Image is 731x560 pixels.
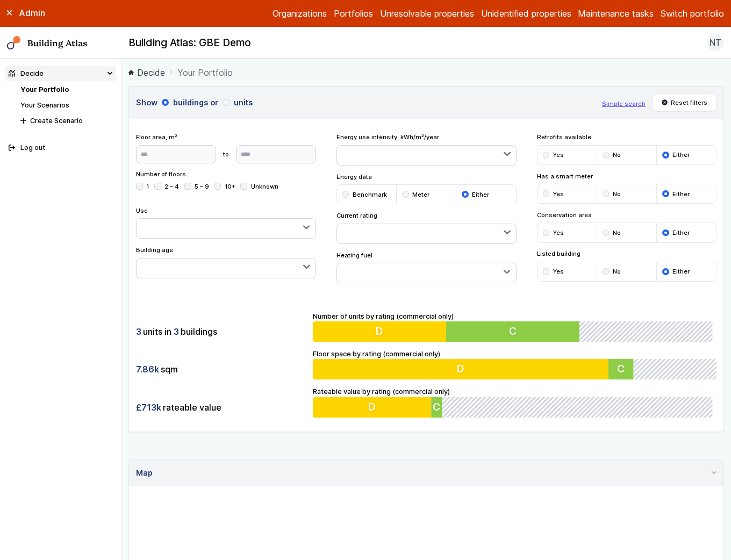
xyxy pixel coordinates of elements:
[136,326,141,338] span: 3
[336,251,516,284] div: Heating fuel
[334,7,373,20] a: Portfolios
[537,133,716,141] span: Retrofits available
[136,397,306,418] div: rateable value
[136,363,159,375] span: 7.86k
[608,359,634,379] button: C
[136,170,316,199] div: Number of floors
[128,66,165,79] a: Decide
[136,145,316,163] form: to
[136,401,161,413] span: £713k
[17,113,116,128] button: Create Scenario
[336,211,516,244] div: Current rating
[313,359,608,379] button: D
[313,397,433,418] button: D
[7,36,21,50] img: main-0bbd2752.svg
[128,36,251,50] h2: Building Atlas: GBE Demo
[537,172,716,181] span: Has a smart meter
[661,7,724,20] button: Switch portfolio
[20,85,69,94] a: Your Portfolio
[136,246,316,278] div: Building age
[369,400,376,413] span: D
[707,34,724,51] button: NT
[313,321,447,342] button: D
[457,363,464,376] span: D
[602,99,646,108] button: Simple search
[618,363,625,376] span: C
[136,97,595,109] h3: Show
[136,321,306,342] div: units in buildings
[313,349,716,380] div: Floor space by rating (commercial only)
[537,249,716,258] span: Listed building
[136,359,306,379] div: sqm
[313,311,716,342] div: Number of units by rating (commercial only)
[380,7,474,20] a: Unresolvable properties
[336,173,516,205] div: Energy data
[9,68,44,78] div: Decide
[578,7,654,20] a: Maintenance tasks
[174,326,179,338] span: 3
[313,386,716,418] div: Rateable value by rating (commercial only)
[20,101,69,109] a: Your Scenarios
[448,321,582,342] button: C
[5,66,116,81] summary: Decide
[129,460,723,486] summary: Map
[709,36,721,49] span: NT
[5,140,116,156] button: Log out
[376,325,384,338] span: D
[177,66,233,79] span: Your Portfolio
[433,397,443,418] button: C
[136,133,316,163] div: Floor area, m²
[273,7,327,20] a: Organizations
[481,7,571,20] a: Unidentified properties
[136,206,316,239] div: Use
[336,133,516,166] div: Energy use intensity, kWh/m²/year
[434,400,442,413] span: C
[653,94,717,112] button: Reset filters
[537,211,716,219] span: Conservation area
[511,325,519,338] span: C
